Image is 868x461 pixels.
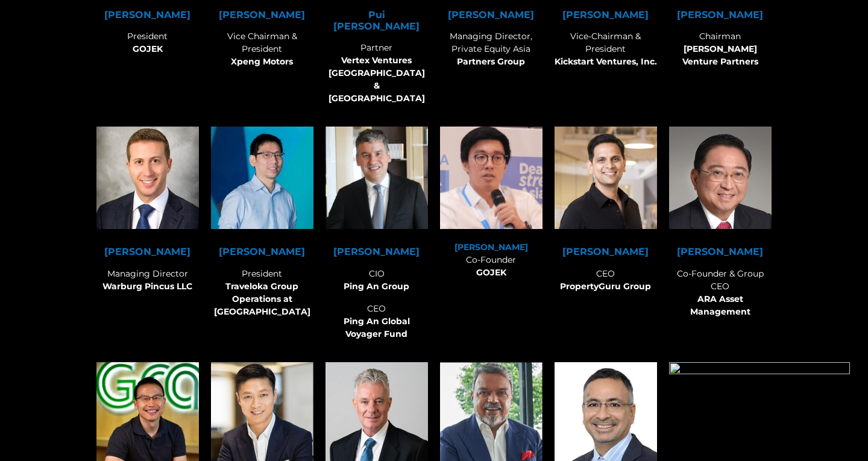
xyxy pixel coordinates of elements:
[448,9,534,20] span: [PERSON_NAME]
[333,9,420,32] strong: Pui [PERSON_NAME]
[555,31,657,67] span: Vice-Chairman & President
[344,268,409,292] span: CIO
[677,246,763,257] strong: [PERSON_NAME]
[690,293,750,317] strong: ARA Asset Management
[344,281,409,292] strong: Ping An Group
[227,31,297,54] span: Vice Chairman & President
[476,267,506,278] b: GOJEK
[102,281,192,292] b: Warburg Pincus LLC
[344,303,410,339] span: CEO
[219,246,305,257] strong: [PERSON_NAME]
[104,9,190,20] span: [PERSON_NAME]
[562,9,649,20] strong: [PERSON_NAME]
[329,55,425,104] strong: Vertex Ventures [GEOGRAPHIC_DATA] & [GEOGRAPHIC_DATA]
[329,42,425,104] span: Partner
[344,316,410,339] strong: Ping An Global Voyager Fund
[450,31,532,54] span: Managing Director, Private Equity Asia
[682,43,758,67] b: [PERSON_NAME] Venture Partners
[214,268,310,317] span: President
[214,281,310,317] b: Traveloka Group Operations at [GEOGRAPHIC_DATA]
[219,9,305,20] span: [PERSON_NAME]
[333,246,420,257] strong: [PERSON_NAME]
[104,246,190,257] strong: [PERSON_NAME]
[457,56,525,67] b: Partners Group
[677,268,764,317] span: Co-Founder & Group CEO
[127,31,168,42] span: President
[560,268,651,292] span: CEO
[699,31,741,42] span: Chairman
[454,242,528,252] strong: [PERSON_NAME]
[102,268,192,292] span: Managing Director
[440,241,542,279] p: Co-Founder
[555,56,657,67] b: Kickstart Ventures, Inc.
[231,56,293,67] b: Xpeng Motors
[562,246,649,257] strong: [PERSON_NAME]
[677,9,763,20] span: [PERSON_NAME]
[560,281,651,292] b: PropertyGuru Group
[133,43,163,54] b: GOJEK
